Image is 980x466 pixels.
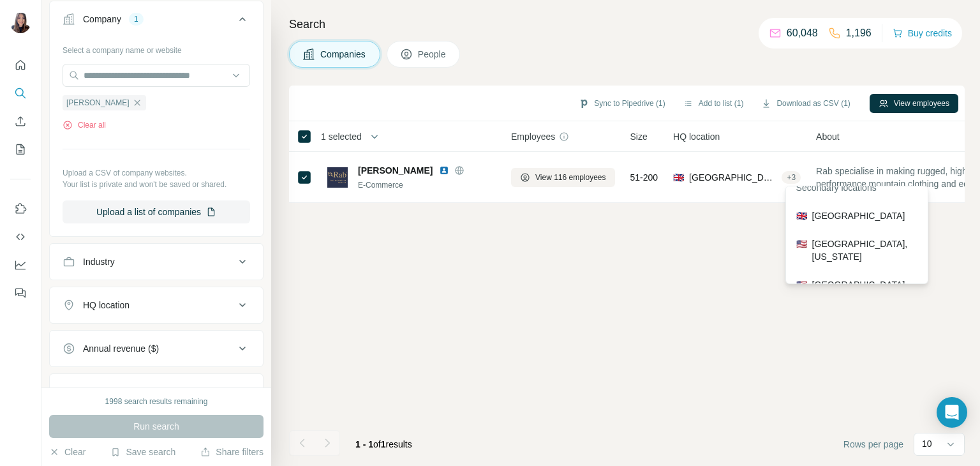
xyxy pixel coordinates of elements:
div: Select a company name or website [63,40,250,56]
button: Industry [50,246,263,277]
button: Company1 [50,4,263,40]
button: Employees (size) [50,377,263,407]
button: Add to list (1) [674,94,753,113]
div: 1998 search results remaining [105,396,208,407]
div: Annual revenue ($) [83,342,159,355]
span: 1 selected [321,130,362,143]
button: Download as CSV (1) [752,94,859,113]
span: 1 - 1 [355,439,373,449]
span: Companies [320,48,367,61]
div: Employees (size) [83,386,151,398]
button: Buy credits [893,24,952,42]
span: 1 [381,439,386,449]
span: [GEOGRAPHIC_DATA], [GEOGRAPHIC_DATA], [GEOGRAPHIC_DATA] [689,171,776,184]
span: Employees [511,130,555,143]
p: Your list is private and won't be saved or shared. [63,179,250,190]
div: + 3 [782,172,801,183]
div: HQ location [83,299,130,312]
p: 60,048 [787,26,818,41]
button: Save search [110,446,175,458]
p: Upload a CSV of company websites. [63,167,250,179]
button: Annual revenue ($) [50,333,263,364]
span: HQ location [673,130,720,143]
button: Quick start [10,54,31,77]
button: Clear [49,446,85,458]
button: Use Surfe API [10,225,31,248]
div: Open Intercom Messenger [937,397,967,428]
div: Company [83,13,121,26]
div: E-Commerce [358,179,496,191]
button: My lists [10,138,31,161]
p: 1,196 [846,26,872,41]
div: 1 [129,13,144,25]
div: Secondary locations [789,174,925,204]
button: View employees [870,94,958,113]
button: HQ location [50,290,263,320]
button: Enrich CSV [10,110,31,133]
img: LinkedIn logo [439,165,449,176]
span: 🇬🇧 [673,171,684,184]
button: Clear all [63,119,106,131]
button: View 116 employees [511,168,615,187]
img: Avatar [10,13,31,33]
span: About [816,130,840,143]
img: Logo of Rab Carrington [327,167,348,188]
span: Rows per page [843,438,903,451]
p: 10 [922,437,932,450]
button: Upload a list of companies [63,200,250,223]
button: Dashboard [10,253,31,276]
span: People [418,48,447,61]
span: 51-200 [630,171,658,184]
button: Search [10,82,31,105]
button: Sync to Pipedrive (1) [570,94,674,113]
button: Use Surfe on LinkedIn [10,197,31,220]
span: results [355,439,412,449]
h4: Search [289,15,965,33]
button: Feedback [10,282,31,304]
span: of [373,439,381,449]
div: Industry [83,255,115,268]
span: [PERSON_NAME] [66,97,130,109]
button: Share filters [200,446,264,458]
span: [PERSON_NAME] [358,164,433,177]
span: View 116 employees [535,172,606,183]
span: Size [630,130,648,143]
